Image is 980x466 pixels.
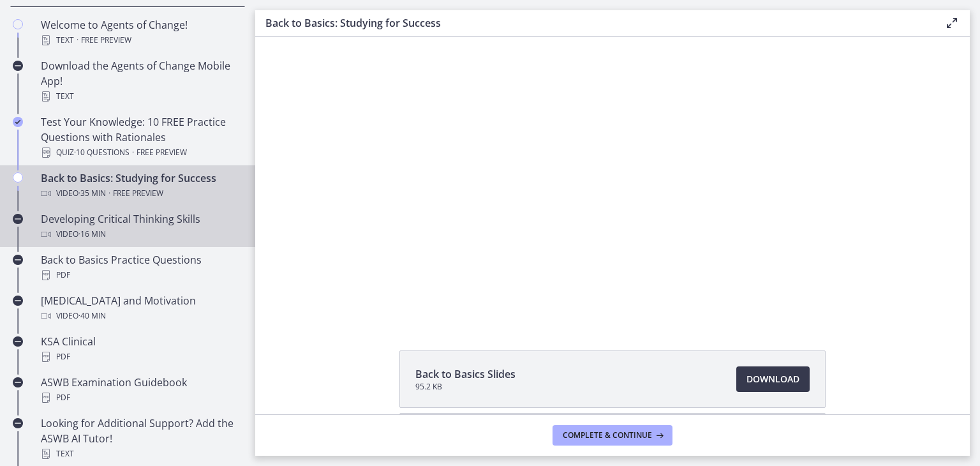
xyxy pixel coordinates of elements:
span: · [108,186,110,201]
div: Welcome to Agents of Change! [41,17,240,48]
i: Completed [13,117,23,127]
span: Download [746,372,799,387]
div: PDF [41,390,240,405]
span: · 10 Questions [74,145,130,160]
div: Developing Critical Thinking Skills [41,211,240,242]
div: Video [41,186,240,201]
div: Video [41,308,240,324]
span: · 35 min [78,186,106,201]
span: · [77,33,78,48]
div: PDF [41,267,240,283]
div: [MEDICAL_DATA] and Motivation [41,293,240,324]
span: Back to Basics Slides [415,366,516,382]
div: Test Your Knowledge: 10 FREE Practice Questions with Rationales [41,114,240,160]
div: Video [41,227,240,242]
span: Free preview [81,33,131,48]
button: Complete & continue [553,425,672,446]
span: Free preview [137,145,187,160]
span: · 40 min [78,308,106,324]
div: Looking for Additional Support? Add the ASWB AI Tutor! [41,416,240,462]
div: Back to Basics: Studying for Success [41,170,240,201]
span: Complete & continue [563,430,652,440]
div: Text [41,33,240,48]
h3: Back to Basics: Studying for Success [265,15,924,31]
div: KSA Clinical [41,334,240,365]
div: PDF [41,349,240,365]
div: Text [41,446,240,462]
span: 95.2 KB [415,382,516,392]
span: · [132,145,134,160]
a: Download [736,366,810,392]
div: Back to Basics Practice Questions [41,252,240,283]
span: · 16 min [78,227,106,242]
div: Quiz [41,145,240,160]
span: Free preview [113,186,163,201]
iframe: Video Lesson [255,22,970,321]
div: Text [41,89,240,104]
div: ASWB Examination Guidebook [41,375,240,405]
div: Download the Agents of Change Mobile App! [41,58,240,104]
